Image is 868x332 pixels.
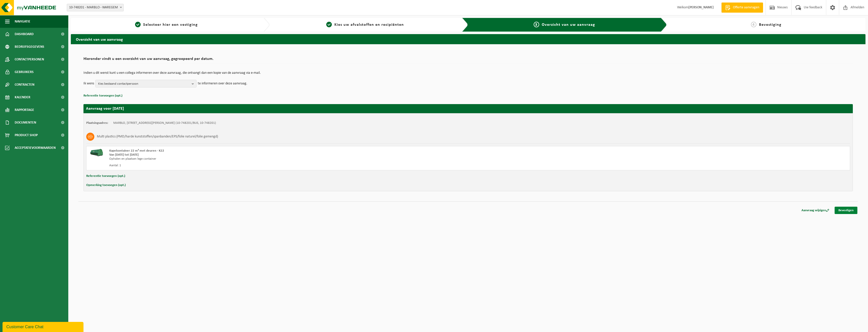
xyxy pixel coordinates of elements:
[113,121,216,125] td: MARBLO, [STREET_ADDRESS][PERSON_NAME] (10-748201/BUS, 10-748201)
[3,321,84,332] iframe: chat widget
[542,23,595,27] span: Overzicht van uw aanvraag
[73,22,259,28] a: 1Selecteer hier een vestiging
[86,173,125,179] button: Referentie toevoegen (opt.)
[272,22,458,28] a: 2Kies uw afvalstoffen en recipiënten
[109,149,164,152] span: Kapelcontainer 22 m³ met deuren - K22
[86,182,126,188] button: Opmerking toevoegen (opt.)
[15,40,44,53] span: Bedrijfsgegevens
[15,91,30,104] span: Kalender
[688,6,714,9] strong: [PERSON_NAME]
[759,23,782,27] span: Bevestiging
[89,149,104,156] img: HK-XK-22-GN-00.png
[86,121,108,125] strong: Plaatsingsadres:
[15,129,38,141] span: Product Shop
[109,153,139,156] strong: Van [DATE] tot [DATE]
[15,28,34,40] span: Dashboard
[86,107,124,111] strong: Aanvraag voor [DATE]
[751,22,756,27] span: 4
[15,104,34,116] span: Rapportage
[15,78,34,91] span: Contracten
[83,57,853,64] h2: Hieronder vindt u een overzicht van uw aanvraag, gegroepeerd per datum.
[15,53,44,66] span: Contactpersonen
[732,5,761,10] span: Offerte aanvragen
[97,133,218,141] h3: Multi plastics (PMD/harde kunststoffen/spanbanden/EPS/folie naturel/folie gemengd)
[534,22,539,27] span: 3
[71,34,865,44] h2: Overzicht van uw aanvraag
[15,66,34,78] span: Gebruikers
[83,92,122,99] button: Referentie toevoegen (opt.)
[98,80,190,88] span: Kies bestaand contactpersoon
[67,4,123,11] span: 10-748201 - MARBLO - WAREGEM
[721,3,763,13] a: Offerte aanvragen
[135,22,141,27] span: 1
[109,157,488,161] div: Ophalen en plaatsen lege container
[15,116,36,129] span: Documenten
[143,23,198,27] span: Selecteer hier een vestiging
[109,163,488,168] div: Aantal: 1
[67,4,124,11] span: 10-748201 - MARBLO - WAREGEM
[83,80,94,87] p: Ik wens
[798,207,833,214] a: Aanvraag wijzigen
[15,141,56,154] span: Acceptatievoorwaarden
[198,80,247,87] p: te informeren over deze aanvraag.
[15,15,30,28] span: Navigatie
[835,207,857,214] a: Bevestigen
[334,23,404,27] span: Kies uw afvalstoffen en recipiënten
[83,71,853,75] p: Indien u dit wenst kunt u een collega informeren over deze aanvraag, die ontvangt dan een kopie v...
[326,22,332,27] span: 2
[95,80,197,87] button: Kies bestaand contactpersoon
